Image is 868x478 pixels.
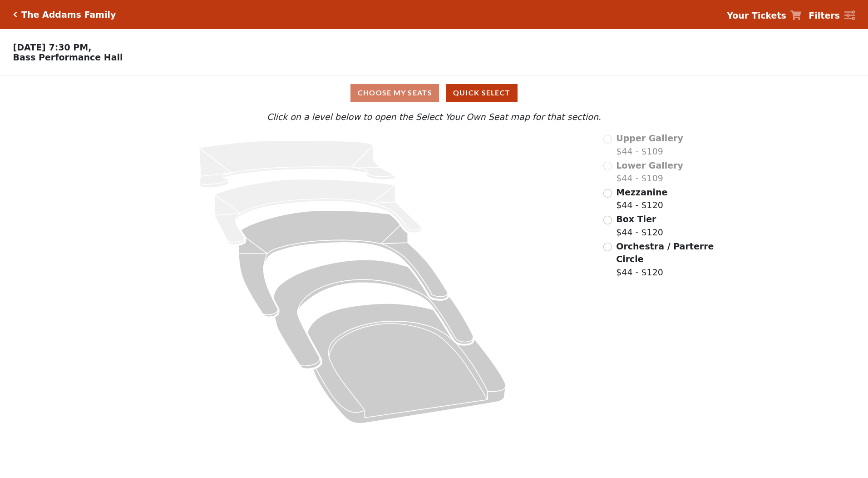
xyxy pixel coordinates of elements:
path: Lower Gallery - Seats Available: 0 [214,179,421,245]
span: Upper Gallery [616,133,683,143]
button: Quick Select [446,84,518,102]
path: Orchestra / Parterre Circle - Seats Available: 130 [307,304,506,423]
a: Click here to go back to filters [13,11,17,18]
span: Lower Gallery [616,160,683,170]
label: $44 - $120 [616,213,663,239]
span: Box Tier [616,214,656,224]
a: Your Tickets [727,9,801,22]
h5: The Addams Family [21,10,116,20]
label: $44 - $120 [616,240,715,279]
path: Upper Gallery - Seats Available: 0 [199,140,395,188]
label: $44 - $120 [616,186,667,212]
a: Filters [809,9,855,22]
span: Orchestra / Parterre Circle [616,241,714,264]
p: Click on a level below to open the Select Your Own Seat map for that section. [115,110,753,124]
span: Mezzanine [616,187,667,197]
label: $44 - $109 [616,132,683,158]
label: $44 - $109 [616,159,683,185]
strong: Your Tickets [727,10,786,20]
strong: Filters [809,10,840,20]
